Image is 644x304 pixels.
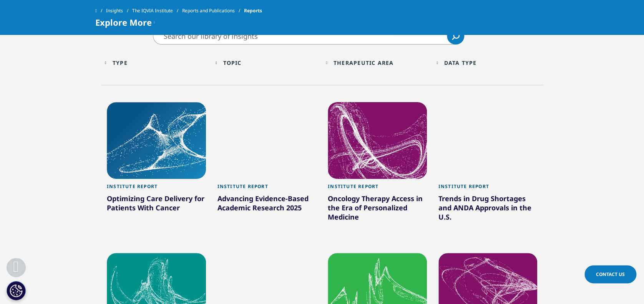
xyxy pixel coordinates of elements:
div: Institute Report [217,183,317,194]
div: Data Type facet. [444,59,476,66]
div: Topic facet. [223,59,241,66]
div: Oncology Therapy Access in the Era of Personalized Medicine [328,194,427,225]
div: Type facet. [113,59,128,66]
div: Institute Report [107,183,206,194]
button: 쿠키 설정 [7,281,26,300]
div: Optimizing Care Delivery for Patients With Cancer [107,194,206,215]
a: The IQVIA Institute [132,4,182,18]
span: Contact Us [596,271,625,278]
a: Reports and Publications [182,4,244,18]
div: Institute Report [438,183,538,194]
div: Institute Report [328,183,427,194]
a: Search [447,27,464,45]
a: Contact Us [584,265,636,283]
a: Institute Report Optimizing Care Delivery for Patients With Cancer [107,179,206,232]
div: Advancing Evidence-Based Academic Research 2025 [217,194,317,215]
div: Therapeutic Area facet. [334,59,393,66]
svg: Search [452,32,460,40]
div: Trends in Drug Shortages and ANDA Approvals in the U.S. [438,194,538,225]
a: Institute Report Advancing Evidence-Based Academic Research 2025 [217,179,317,232]
input: Search [153,27,464,45]
span: Reports [244,4,262,18]
a: Institute Report Trends in Drug Shortages and ANDA Approvals in the U.S. [438,179,538,241]
a: Institute Report Oncology Therapy Access in the Era of Personalized Medicine [328,179,427,241]
a: Insights [106,4,132,18]
span: Explore More [95,18,152,27]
